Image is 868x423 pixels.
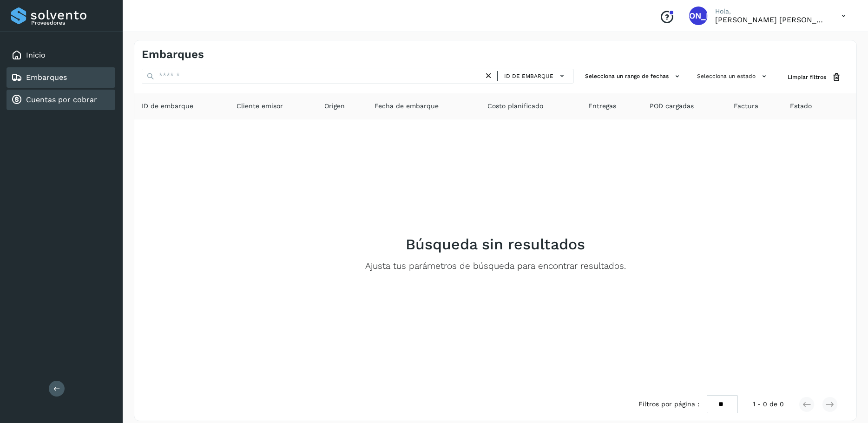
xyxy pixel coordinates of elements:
[693,69,773,84] button: Selecciona un estado
[31,20,112,26] p: Proveedores
[790,101,812,111] span: Estado
[142,101,193,111] span: ID de embarque
[715,15,827,24] p: Jesus Alberto Altamirano Alvarez
[7,90,115,110] div: Cuentas por cobrar
[7,67,115,88] div: Embarques
[780,69,849,86] button: Limpiar filtros
[375,101,439,111] span: Fecha de embarque
[501,69,570,83] button: ID de embarque
[406,235,585,253] h2: Búsqueda sin resultados
[715,7,827,15] p: Hola,
[650,101,694,111] span: POD cargadas
[365,261,626,272] p: Ajusta tus parámetros de búsqueda para encontrar resultados.
[142,48,204,61] h4: Embarques
[753,399,784,409] span: 1 - 0 de 0
[504,72,553,80] span: ID de embarque
[487,101,543,111] span: Costo planificado
[26,51,46,59] a: Inicio
[788,73,826,81] span: Limpiar filtros
[7,45,115,65] div: Inicio
[324,101,345,111] span: Origen
[734,101,758,111] span: Factura
[26,73,67,82] a: Embarques
[638,399,699,409] span: Filtros por página :
[581,69,686,84] button: Selecciona un rango de fechas
[26,95,97,104] a: Cuentas por cobrar
[588,101,616,111] span: Entregas
[237,101,283,111] span: Cliente emisor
